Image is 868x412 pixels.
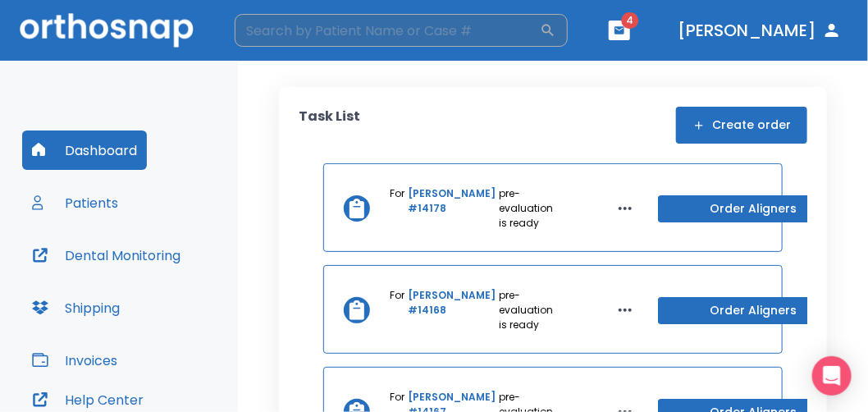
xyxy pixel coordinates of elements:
input: Search by Patient Name or Case # [235,14,540,47]
button: Order Aligners [658,195,848,222]
button: [PERSON_NAME] [671,16,848,45]
p: pre-evaluation is ready [499,186,553,231]
p: For [390,186,404,231]
a: [PERSON_NAME] #14168 [408,288,496,332]
p: Task List [299,107,360,144]
button: Invoices [22,341,127,380]
button: Shipping [22,288,130,327]
button: Dashboard [22,130,147,170]
img: Orthosnap [20,13,194,47]
span: 4 [622,12,639,29]
a: [PERSON_NAME] #14178 [408,186,496,231]
button: Patients [22,183,128,222]
button: Dental Monitoring [22,236,190,275]
button: Create order [676,107,807,144]
div: Open Intercom Messenger [812,356,852,396]
p: For [390,288,404,332]
button: Order Aligners [658,297,848,324]
p: pre-evaluation is ready [499,288,553,332]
